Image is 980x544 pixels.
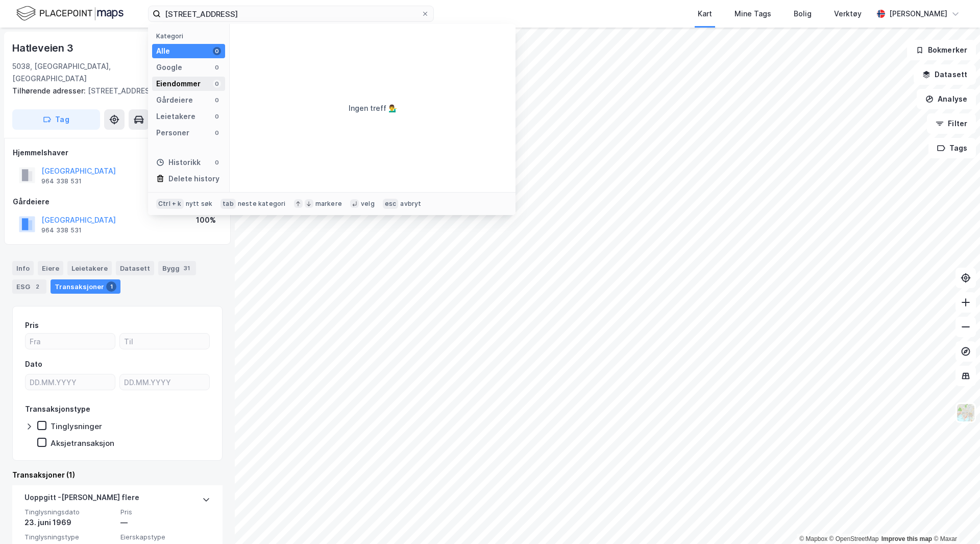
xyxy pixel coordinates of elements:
div: 0 [213,129,221,137]
img: logo.f888ab2527a4732fd821a326f86c7f29.svg [16,5,124,22]
div: Datasett [116,261,154,275]
a: OpenStreetMap [829,535,879,542]
div: 0 [213,96,221,104]
div: Dato [25,358,42,370]
div: 0 [213,63,221,72]
span: Tinglysningsdato [24,508,114,516]
div: Gårdeiere [13,196,222,208]
input: Søk på adresse, matrikkel, gårdeiere, leietakere eller personer [161,6,421,21]
div: Transaksjonstype [25,403,90,415]
div: 0 [213,112,221,121]
div: avbryt [400,200,421,208]
div: Mine Tags [734,8,771,20]
div: 964 338 531 [41,177,82,185]
div: Tinglysninger [51,421,102,431]
div: Alle [156,45,170,57]
input: DD.MM.YYYY [26,374,115,390]
span: Eierskapstype [120,533,210,541]
div: Ctrl + k [156,199,184,209]
div: Aksjetransaksjon [51,438,114,448]
div: nytt søk [186,200,213,208]
div: Kart [698,8,712,20]
button: Datasett [914,64,976,85]
input: DD.MM.YYYY [120,374,209,390]
div: 964 338 531 [41,226,82,234]
div: Hjemmelshaver [13,147,222,159]
div: Leietakere [67,261,112,275]
button: Bokmerker [907,40,976,60]
a: Mapbox [799,535,827,542]
div: Google [156,61,182,74]
span: Tinglysningstype [24,533,114,541]
div: Historikk [156,156,201,169]
div: esc [383,199,399,209]
div: Ingen treff 💁‍♂️ [349,102,397,114]
div: neste kategori [238,200,286,208]
div: ESG [12,279,46,294]
button: Filter [927,113,976,134]
div: Leietakere [156,110,195,123]
div: Kategori [156,32,225,40]
div: tab [220,199,236,209]
img: Z [956,403,975,422]
span: Tilhørende adresser: [12,86,88,95]
button: Tag [12,109,100,130]
div: markere [315,200,342,208]
span: Pris [120,508,210,516]
div: Kontrollprogram for chat [929,495,980,544]
div: [PERSON_NAME] [889,8,947,20]
div: Bolig [794,8,812,20]
div: Eiendommer [156,78,201,90]
input: Til [120,334,209,349]
button: Tags [928,138,976,158]
div: 31 [182,263,192,273]
div: 1 [106,281,116,292]
button: Analyse [917,89,976,109]
div: 100% [196,214,216,226]
div: Hatleveien 3 [12,40,76,56]
div: Eiere [38,261,63,275]
div: 2 [32,281,42,292]
input: Fra [26,334,115,349]
div: Transaksjoner [51,279,120,294]
div: Info [12,261,34,275]
a: Improve this map [881,535,932,542]
div: Pris [25,319,39,332]
div: Personer [156,127,189,139]
iframe: Chat Widget [929,495,980,544]
div: Gårdeiere [156,94,193,106]
div: Transaksjoner (1) [12,469,223,481]
div: velg [361,200,375,208]
div: Delete history [168,173,219,185]
div: Uoppgitt - [PERSON_NAME] flere [24,491,139,508]
div: Verktøy [834,8,862,20]
div: Bygg [158,261,196,275]
div: 5038, [GEOGRAPHIC_DATA], [GEOGRAPHIC_DATA] [12,60,175,85]
div: 0 [213,158,221,167]
div: [STREET_ADDRESS] [12,85,214,97]
div: 23. juni 1969 [24,516,114,529]
div: — [120,516,210,529]
div: 0 [213,47,221,55]
div: 0 [213,80,221,88]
